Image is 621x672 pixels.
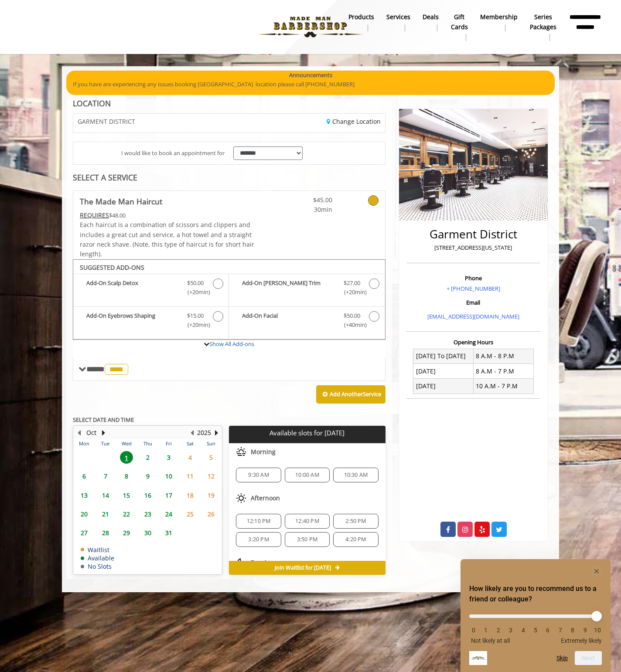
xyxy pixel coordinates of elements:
[197,428,211,438] button: 2025
[179,485,200,504] td: Select day18
[99,508,112,520] span: 21
[184,508,197,520] span: 25
[409,228,538,241] h2: Garment District
[242,311,334,329] b: Add-On Facial
[451,12,468,32] b: gift cards
[205,508,218,520] span: 26
[179,505,200,523] td: Select day25
[250,3,370,51] img: Made Man Barbershop logo
[95,439,116,448] th: Tue
[158,439,179,448] th: Fri
[120,526,133,539] span: 29
[285,532,330,547] div: 3:50 PM
[80,263,144,272] b: SUGGESTED ADD-ONS
[380,11,416,34] a: ServicesServices
[179,467,200,485] td: Select day11
[141,451,154,464] span: 2
[95,467,116,485] td: Select day7
[561,637,602,644] span: Extremely likely
[201,448,222,467] td: Select day5
[344,472,368,479] span: 10:30 AM
[184,489,197,502] span: 18
[339,320,365,329] span: (+40min )
[575,651,602,665] button: Next question
[120,489,133,502] span: 15
[73,173,386,182] div: SELECT A SERVICE
[81,563,114,570] td: No Slots
[80,195,162,207] b: The Made Man Haircut
[427,312,519,320] a: [EMAIL_ADDRESS][DOMAIN_NAME]
[333,532,378,547] div: 4:20 PM
[524,11,563,43] a: Series packagesSeries packages
[285,468,330,482] div: 10:00 AM
[445,11,474,43] a: Gift cardsgift cards
[247,518,271,525] span: 12:10 PM
[158,485,179,504] td: Select day17
[120,451,133,464] span: 1
[236,493,246,503] img: afternoon slots
[137,439,158,448] th: Thu
[141,489,154,502] span: 16
[494,627,503,634] li: 2
[469,584,602,604] h2: How likely are you to recommend us to a friend or colleague? Select an option from 0 to 10, with ...
[162,489,175,502] span: 17
[285,514,330,529] div: 12:40 PM
[295,472,319,479] span: 10:00 AM
[581,627,590,634] li: 9
[406,339,540,345] h3: Opening Hours
[345,536,366,543] span: 4:20 PM
[233,278,380,299] label: Add-On Beard Trim
[232,429,382,437] p: Available slots for [DATE]
[187,311,204,320] span: $15.00
[137,467,158,485] td: Select day9
[78,526,91,539] span: 27
[116,523,137,542] td: Select day29
[201,467,222,485] td: Select day12
[74,523,95,542] td: Select day27
[236,468,281,482] div: 9:30 AM
[73,98,111,109] b: LOCATION
[158,523,179,542] td: Select day31
[423,12,439,22] b: Deals
[506,627,515,634] li: 3
[116,485,137,504] td: Select day15
[141,470,154,482] span: 9
[80,221,254,258] span: Each haircut is a combination of scissors and clippers and includes a great cut and service, a ho...
[473,364,533,379] td: 8 A.M - 7 P.M
[81,555,114,561] td: Available
[95,505,116,523] td: Select day21
[233,311,380,332] label: Add-On Facial
[591,566,602,577] button: Hide survey
[344,311,360,320] span: $50.00
[473,349,533,363] td: 8 A.M - 8 P.M
[409,299,538,305] h3: Email
[295,518,319,525] span: 12:40 PM
[205,451,218,464] span: 5
[543,627,552,634] li: 6
[120,470,133,482] span: 8
[333,468,378,482] div: 10:30 AM
[137,485,158,504] td: Select day16
[78,470,91,482] span: 6
[78,489,91,502] span: 13
[116,467,137,485] td: Select day8
[95,485,116,504] td: Select day14
[556,655,568,662] button: Skip
[345,518,366,525] span: 2:50 PM
[74,439,95,448] th: Mon
[330,390,381,398] b: Add Another Service
[248,472,269,479] span: 9:30 AM
[236,557,246,568] img: evening slots
[73,80,548,89] p: If you have are experiencing any issues booking [GEOGRAPHIC_DATA] location please call [PHONE_NUM...
[78,278,224,299] label: Add-On Scalp Detox
[568,627,577,634] li: 8
[116,439,137,448] th: Wed
[75,428,82,438] button: Previous Month
[209,340,254,348] a: Show All Add-ons
[86,278,178,297] b: Add-On Scalp Detox
[95,523,116,542] td: Select day28
[78,311,224,332] label: Add-On Eyebrows Shaping
[137,523,158,542] td: Select day30
[81,546,114,553] td: Waitlist
[80,210,255,220] div: $48.00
